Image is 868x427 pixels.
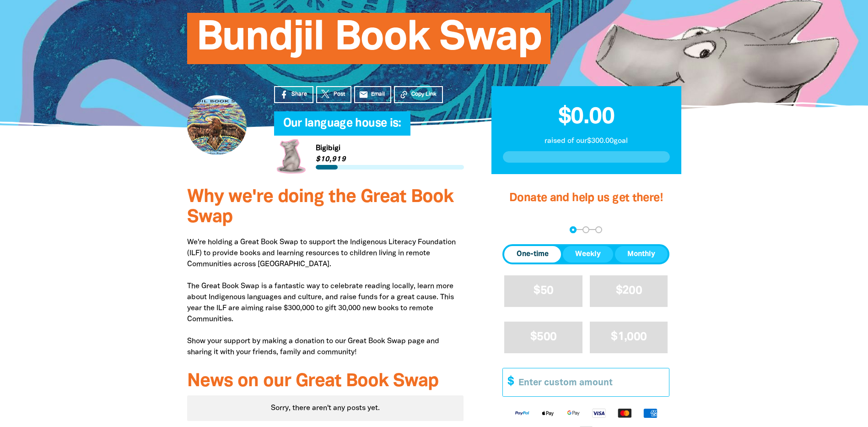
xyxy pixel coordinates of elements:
[616,285,642,296] span: $200
[187,395,464,421] div: Sorry, there aren't any posts yet.
[504,246,561,263] button: One-time
[354,86,392,103] a: emailEmail
[504,275,582,307] button: $50
[590,322,668,353] button: $1,000
[371,90,385,99] span: Email
[590,275,668,307] button: $200
[563,246,613,263] button: Weekly
[615,246,668,263] button: Monthly
[627,249,655,260] span: Monthly
[570,226,577,233] button: Navigate to step 1 of 3 to enter your donation amount
[582,226,589,233] button: Navigate to step 2 of 3 to enter your details
[503,368,514,396] span: $
[509,408,535,418] img: Paypal logo
[561,408,586,418] img: Google Pay logo
[187,189,453,226] span: Why we're doing the Great Book Swap
[274,86,313,103] a: Share
[274,126,464,132] h6: My Team
[502,244,669,264] div: Donation frequency
[316,86,351,103] a: Post
[283,118,401,136] span: Our language house is:
[504,322,582,353] button: $500
[517,249,549,260] span: One-time
[196,20,542,64] span: Bundjil Book Swap
[586,408,612,418] img: Visa logo
[509,193,663,203] span: Donate and help us get there!
[530,332,556,342] span: $500
[334,90,345,99] span: Post
[187,237,464,358] p: We're holding a Great Book Swap to support the Indigenous Literacy Foundation (ILF) to provide bo...
[394,86,443,103] button: Copy Link
[359,90,368,99] i: email
[612,408,637,418] img: Mastercard logo
[637,408,663,418] img: American Express logo
[595,226,602,233] button: Navigate to step 3 of 3 to enter your payment details
[291,90,307,99] span: Share
[611,332,647,342] span: $1,000
[411,90,437,99] span: Copy Link
[187,395,464,421] div: Paginated content
[575,249,601,260] span: Weekly
[534,285,553,296] span: $50
[512,368,669,396] input: Enter custom amount
[558,107,615,128] span: $0.00
[503,136,670,147] p: raised of our $300.00 goal
[535,408,561,418] img: Apple Pay logo
[187,372,464,392] h3: News on our Great Book Swap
